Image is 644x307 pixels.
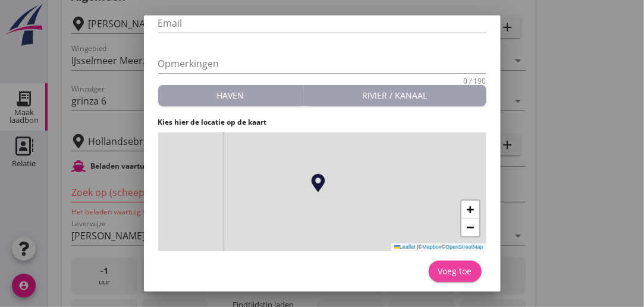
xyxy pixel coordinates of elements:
button: Rivier / kanaal [304,85,486,106]
input: Email [158,14,486,33]
a: Mapbox [422,244,441,250]
div: © © [391,243,486,251]
h4: Kies hier de locatie op de kaart [158,117,486,128]
a: Zoom in [461,201,479,219]
button: Voeg toe [429,261,482,282]
span: + [466,202,474,217]
a: Zoom out [461,219,479,236]
span: | [417,244,418,250]
div: Voeg toe [438,265,472,277]
span: − [466,220,474,235]
a: Leaflet [394,244,416,250]
div: Rivier / kanaal [309,89,482,102]
div: Haven [163,89,299,102]
div: 0 / 190 [464,78,486,85]
button: Haven [158,85,304,106]
input: Opmerkingen [158,54,486,73]
img: Marker [309,174,327,192]
a: OpenStreetMap [445,244,483,250]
